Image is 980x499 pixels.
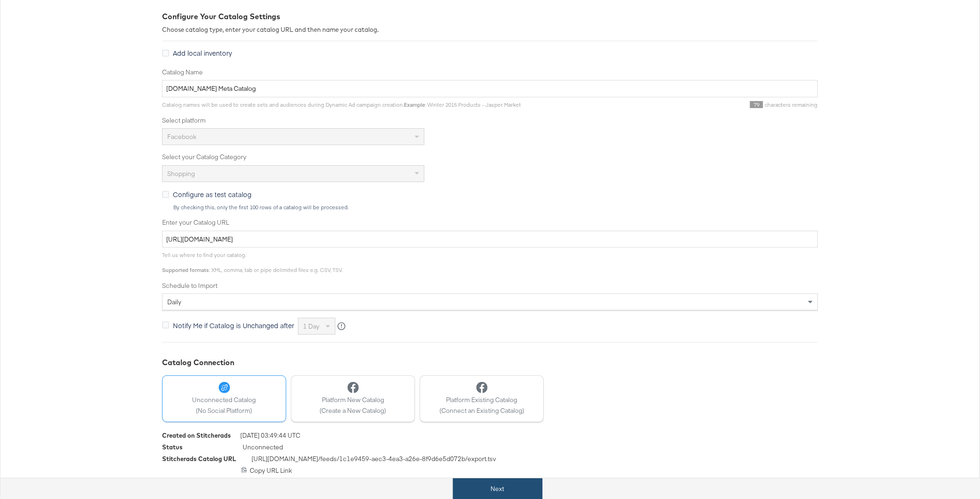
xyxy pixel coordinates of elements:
[439,406,524,415] span: (Connect an Existing Catalog)
[162,251,342,273] span: Tell us where to find your catalog. : XML, comma, tab or pipe delimited files e.g. CSV, TSV.
[320,396,386,404] span: Platform New Catalog
[162,153,818,161] label: Select your Catalog Category
[404,101,425,108] strong: Example
[243,443,283,455] span: Unconnected
[240,431,300,443] span: [DATE] 03:49:44 UTC
[167,169,195,178] span: Shopping
[162,443,183,452] div: Status
[193,406,256,415] span: (No Social Platform)
[420,375,544,422] button: Platform Existing Catalog(Connect an Existing Catalog)
[173,48,232,58] span: Add local inventory
[167,298,181,306] span: daily
[162,101,521,108] span: Catalog names will be used to create sets and audiences during Dynamic Ad campaign creation. : Wi...
[162,231,818,248] input: Enter Catalog URL, e.g. http://www.example.com/products.xml
[162,68,818,77] label: Catalog Name
[173,190,252,199] span: Configure as test catalog
[193,396,256,404] span: Unconnected Catalog
[162,455,236,463] div: Stitcherads Catalog URL
[162,218,818,227] label: Enter your Catalog URL
[303,322,319,330] span: 1 day
[173,204,818,211] div: By checking this, only the first 100 rows of a catalog will be processed.
[162,80,818,97] input: Name your catalog e.g. My Dynamic Product Catalog
[162,431,231,440] div: Created on Stitcherads
[320,406,386,415] span: (Create a New Catalog)
[162,466,818,475] div: Copy URL Link
[162,281,818,290] label: Schedule to Import
[162,266,209,273] strong: Supported formats
[750,101,763,108] span: 79
[162,116,818,125] label: Select platform
[162,11,818,22] div: Configure Your Catalog Settings
[162,357,818,368] div: Catalog Connection
[291,375,415,422] button: Platform New Catalog(Create a New Catalog)
[162,375,286,422] button: Unconnected Catalog(No Social Platform)
[162,25,818,34] div: Choose catalog type, enter your catalog URL and then name your catalog.
[167,132,196,141] span: Facebook
[252,455,496,466] span: [URL][DOMAIN_NAME] /feeds/ 1c1e9459-aec3-4ea3-a26e-8f9d6e5d072b /export.tsv
[521,101,818,109] div: characters remaining
[173,321,294,330] span: Notify Me if Catalog is Unchanged after
[439,396,524,404] span: Platform Existing Catalog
